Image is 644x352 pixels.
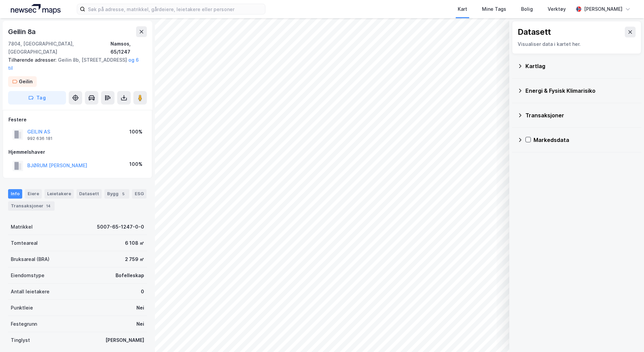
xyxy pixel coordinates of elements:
div: 0 [141,288,144,296]
div: Tomteareal [11,239,38,247]
div: Geilin [19,78,33,86]
div: Nei [136,320,144,328]
div: Kontrollprogram for chat [610,320,644,352]
div: Energi & Fysisk Klimarisiko [525,87,636,95]
img: logo.a4113a55bc3d86da70a041830d287a7e.svg [11,4,61,14]
div: Datasett [76,189,102,199]
div: Bygg [104,189,129,199]
div: Antall leietakere [11,288,50,296]
div: Info [8,189,22,199]
div: [PERSON_NAME] [105,336,144,344]
div: Bolig [521,5,533,13]
div: 7804, [GEOGRAPHIC_DATA], [GEOGRAPHIC_DATA] [8,40,110,56]
div: Festegrunn [11,320,37,328]
div: Festere [8,116,147,124]
div: Geilin 8b, [STREET_ADDRESS] [8,56,141,72]
div: Nei [136,304,144,312]
div: Transaksjoner [8,201,55,211]
span: Tilhørende adresser: [8,57,58,63]
div: 14 [45,203,52,209]
div: [PERSON_NAME] [584,5,622,13]
div: Eiendomstype [11,271,44,280]
div: 992 636 181 [27,136,53,141]
div: Markedsdata [534,136,636,144]
div: Kartlag [525,62,636,70]
button: Tag [8,91,66,105]
div: Tinglyst [11,336,30,344]
input: Søk på adresse, matrikkel, gårdeiere, leietakere eller personer [85,4,265,14]
div: Punktleie [11,304,33,312]
div: Kart [458,5,467,13]
div: Mine Tags [482,5,506,13]
div: Leietakere [44,189,74,199]
div: 6 108 ㎡ [125,239,144,247]
div: 100% [129,160,142,168]
div: 100% [129,128,142,136]
div: Hjemmelshaver [8,148,147,156]
div: Namsos, 65/1247 [110,40,147,56]
div: Eiere [25,189,42,199]
div: 5007-65-1247-0-0 [97,223,144,231]
div: 2 759 ㎡ [125,255,144,263]
div: Geilin 8a [8,26,37,37]
div: Datasett [518,27,551,37]
div: Visualiser data i kartet her. [518,40,636,48]
div: Verktøy [548,5,566,13]
div: Bofelleskap [116,271,144,280]
div: 5 [120,190,127,197]
div: Matrikkel [11,223,33,231]
iframe: Chat Widget [610,320,644,352]
div: Bruksareal (BRA) [11,255,50,263]
div: Transaksjoner [525,111,636,119]
div: ESG [132,189,147,199]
